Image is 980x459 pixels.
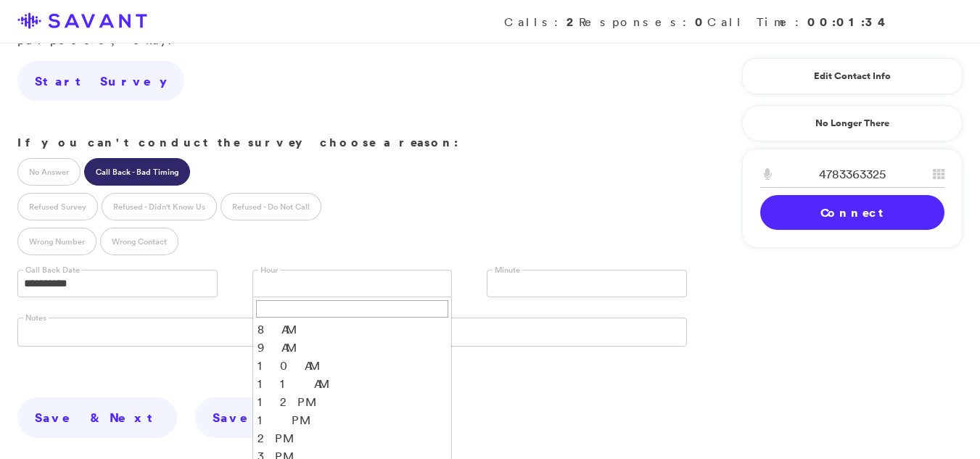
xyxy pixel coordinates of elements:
a: No Longer There [742,105,963,141]
strong: 0 [695,14,707,30]
li: 10 AM [253,357,452,375]
a: Save & Clock Out [195,397,408,438]
label: Wrong Number [17,228,96,255]
li: 8 AM [253,321,452,339]
label: Refused - Didn't Know Us [102,193,217,220]
label: Refused Survey [17,193,98,220]
li: 1 PM [253,411,452,429]
li: 11 AM [253,375,452,393]
strong: 2 [567,14,579,30]
li: 2 PM [253,429,452,447]
label: No Answer [17,158,81,186]
label: Refused - Do Not Call [221,193,321,220]
label: Wrong Contact [100,228,178,255]
label: Call Back Date [23,265,82,276]
strong: 00:01:34 [807,14,890,30]
strong: If you can't conduct the survey choose a reason: [17,134,458,150]
a: Save & Next [17,397,177,438]
a: Connect [760,195,944,230]
a: Edit Contact Info [760,65,944,88]
li: 9 AM [253,339,452,357]
label: Notes [23,313,49,323]
a: Start Survey [17,61,184,102]
label: Minute [493,265,522,276]
li: 12 PM [253,393,452,411]
label: Call Back - Bad Timing [84,158,190,186]
label: Hour [258,265,280,276]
